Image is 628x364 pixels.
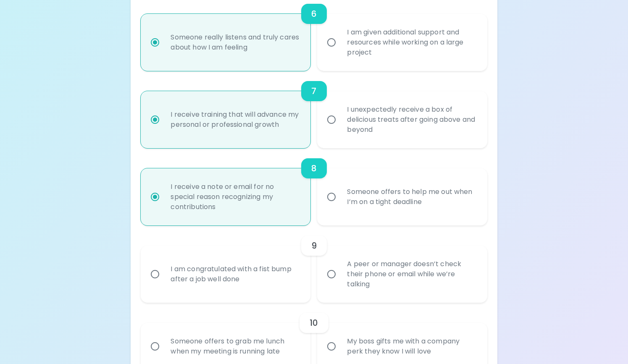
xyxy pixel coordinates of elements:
div: choice-group-check [141,71,487,148]
div: I receive training that will advance my personal or professional growth [164,100,306,140]
h6: 9 [311,239,317,252]
h6: 6 [311,7,317,21]
h6: 7 [311,84,316,98]
div: Someone offers to help me out when I’m on a tight deadline [340,177,482,217]
div: I unexpectedly receive a box of delicious treats after going above and beyond [340,94,482,145]
div: I am given additional support and resources while working on a large project [340,17,482,68]
div: choice-group-check [141,148,487,225]
div: I am congratulated with a fist bump after a job well done [164,254,306,294]
div: A peer or manager doesn’t check their phone or email while we’re talking [340,249,482,299]
h6: 10 [310,316,318,330]
div: choice-group-check [141,225,487,303]
h6: 8 [311,162,317,175]
div: Someone really listens and truly cares about how I am feeling [164,22,306,63]
div: I receive a note or email for no special reason recognizing my contributions [164,172,306,222]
